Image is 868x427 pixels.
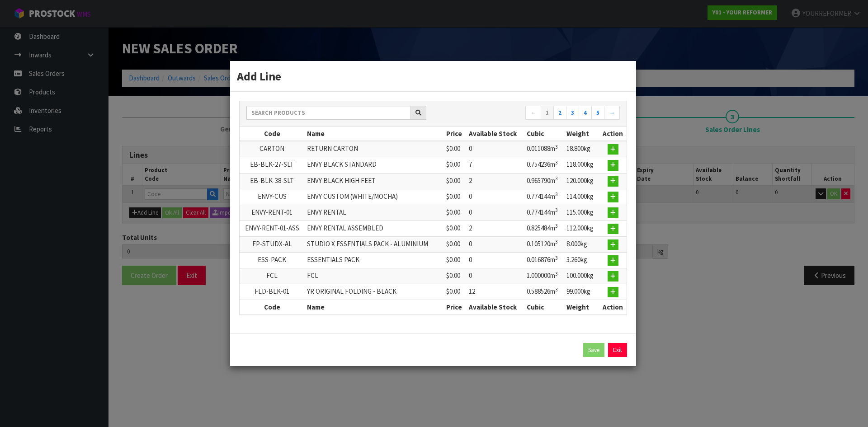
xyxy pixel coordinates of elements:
[237,68,629,84] h3: Add Line
[467,157,524,173] td: 7
[599,127,627,141] th: Action
[467,173,524,189] td: 2
[444,189,467,205] td: $0.00
[555,144,558,150] sup: 3
[564,141,599,157] td: 18.800kg
[444,157,467,173] td: $0.00
[591,106,604,120] a: 5
[467,141,524,157] td: 0
[564,189,599,205] td: 114.000kg
[444,268,467,284] td: $0.00
[564,237,599,253] td: 8.000kg
[305,253,444,268] td: ESSENTIALS PACK
[583,343,604,357] button: Save
[566,106,579,120] a: 3
[555,271,558,277] sup: 3
[564,221,599,236] td: 112.000kg
[246,106,411,120] input: Search products
[467,300,524,314] th: Available Stock
[305,221,444,236] td: ENVY RENTAL ASSEMBLED
[524,221,564,236] td: 0.825484m
[305,300,444,314] th: Name
[467,284,524,300] td: 12
[524,268,564,284] td: 1.000000m
[579,106,592,120] a: 4
[305,173,444,189] td: ENVY BLACK HIGH FEET
[305,189,444,205] td: ENVY CUSTOM (WHITE/MOCHA)
[444,141,467,157] td: $0.00
[467,268,524,284] td: 0
[564,268,599,284] td: 100.000kg
[564,284,599,300] td: 99.000kg
[240,127,305,141] th: Code
[240,173,305,189] td: EB-BLK-38-SLT
[240,189,305,205] td: ENVY-CUS
[555,175,558,182] sup: 3
[467,253,524,268] td: 0
[564,173,599,189] td: 120.000kg
[240,157,305,173] td: EB-BLK-27-SLT
[305,205,444,221] td: ENVY RENTAL
[555,207,558,213] sup: 3
[240,268,305,284] td: FCL
[305,284,444,300] td: YR ORIGINAL FOLDING - BLACK
[525,106,541,120] a: ←
[305,157,444,173] td: ENVY BLACK STANDARD
[524,127,564,141] th: Cubic
[444,173,467,189] td: $0.00
[524,253,564,268] td: 0.016876m
[564,253,599,268] td: 3.260kg
[524,205,564,221] td: 0.774144m
[564,300,599,314] th: Weight
[240,300,305,314] th: Code
[240,237,305,253] td: EP-STUDX-AL
[524,189,564,205] td: 0.774144m
[444,221,467,236] td: $0.00
[467,189,524,205] td: 0
[524,157,564,173] td: 0.754236m
[444,127,467,141] th: Price
[444,284,467,300] td: $0.00
[524,141,564,157] td: 0.011088m
[564,205,599,221] td: 115.000kg
[541,106,554,120] a: 1
[305,141,444,157] td: RETURN CARTON
[599,300,627,314] th: Action
[444,253,467,268] td: $0.00
[524,237,564,253] td: 0.105120m
[240,221,305,236] td: ENVY-RENT-01-ASS
[555,223,558,229] sup: 3
[524,284,564,300] td: 0.588526m
[604,106,620,120] a: →
[564,157,599,173] td: 118.000kg
[467,127,524,141] th: Available Stock
[555,239,558,245] sup: 3
[444,205,467,221] td: $0.00
[555,255,558,261] sup: 3
[240,284,305,300] td: FLD-BLK-01
[467,221,524,236] td: 2
[555,191,558,197] sup: 3
[444,237,467,253] td: $0.00
[440,106,620,122] nav: Page navigation
[240,205,305,221] td: ENVY-RENT-01
[608,343,627,357] a: Exit
[467,205,524,221] td: 0
[524,173,564,189] td: 0.965790m
[564,127,599,141] th: Weight
[444,300,467,314] th: Price
[305,237,444,253] td: STUDIO X ESSENTIALS PACK - ALUMINIUM
[467,237,524,253] td: 0
[240,253,305,268] td: ESS-PACK
[553,106,566,120] a: 2
[555,286,558,293] sup: 3
[305,268,444,284] td: FCL
[524,300,564,314] th: Cubic
[240,141,305,157] td: CARTON
[555,160,558,166] sup: 3
[305,127,444,141] th: Name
